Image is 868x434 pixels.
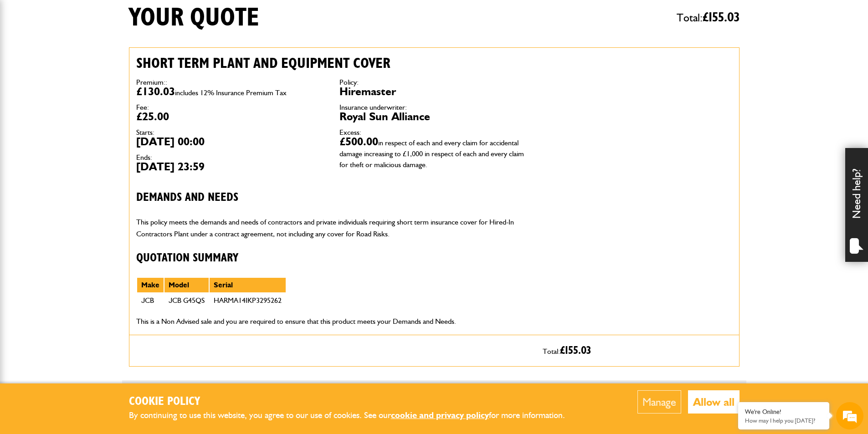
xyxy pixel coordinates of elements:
div: Need help? [845,148,868,262]
th: Serial [209,277,286,293]
input: Enter your last name [12,84,166,104]
dt: Premium:: [136,79,326,86]
p: Total: [543,342,732,359]
dt: Policy: [339,79,529,86]
p: This is a Non Advised sale and you are required to ensure that this product meets your Demands an... [136,316,529,327]
dd: [DATE] 23:59 [136,161,326,172]
td: JCB G45QS [164,293,209,308]
h1: Your quote [129,3,259,33]
dt: Fee: [136,104,326,111]
dd: [DATE] 00:00 [136,136,326,147]
dd: £130.03 [136,86,326,97]
input: Enter your phone number [12,138,166,158]
p: By continuing to use this website, you agree to our use of cookies. See our for more information. [129,408,580,423]
span: 155.03 [709,11,740,24]
button: Allow all [688,390,740,414]
span: £ [703,11,740,24]
p: This policy meets the demands and needs of contractors and private individuals requiring short te... [136,216,529,240]
span: Total: [677,7,740,28]
button: Manage [637,390,681,414]
div: We're Online! [745,408,822,416]
dd: Hiremaster [339,86,529,97]
h3: Demands and needs [136,191,529,205]
span: 155.03 [565,345,591,356]
h2: Short term plant and equipment cover [136,55,529,72]
dd: £25.00 [136,111,326,122]
div: Chat with us now [47,51,153,63]
dt: Ends: [136,154,326,161]
em: Start Chat [124,281,165,293]
dd: £500.00 [339,136,529,169]
dt: Excess: [339,129,529,136]
textarea: Type your message and hit 'Enter' [12,165,166,273]
th: Model [164,277,209,293]
span: includes 12% Insurance Premium Tax [175,88,287,97]
dt: Insurance underwriter: [339,104,529,111]
span: in respect of each and every claim for accidental damage increasing to £1,000 in respect of each ... [339,138,524,169]
td: JCB [137,293,164,308]
div: Minimize live chat window [149,5,171,26]
td: HARMA14IKP3295262 [209,293,286,308]
p: How may I help you today? [745,417,822,424]
dt: Starts: [136,129,326,136]
th: Make [137,277,164,293]
input: Enter your email address [12,111,166,131]
dd: Royal Sun Alliance [339,111,529,122]
h3: Quotation Summary [136,251,529,266]
a: cookie and privacy policy [391,410,489,420]
h2: Cookie Policy [129,395,580,409]
img: d_20077148190_company_1631870298795_20077148190 [15,51,38,63]
span: £ [560,345,591,356]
